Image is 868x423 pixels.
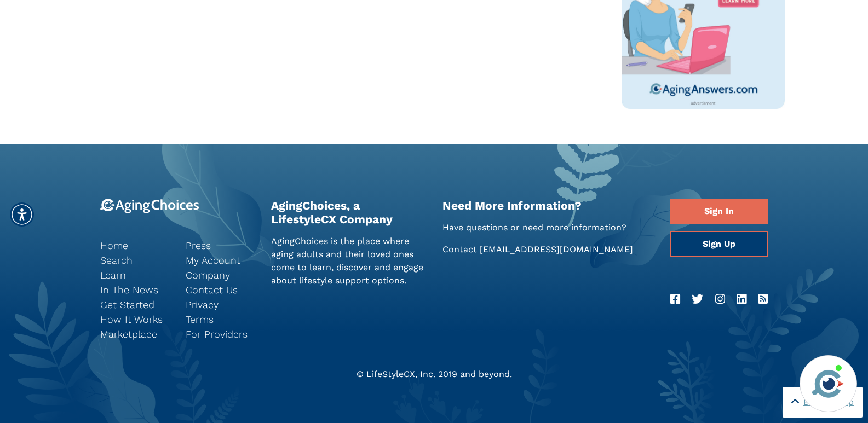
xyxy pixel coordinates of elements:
[10,202,34,227] div: Accessibility Menu
[442,243,654,256] p: Contact
[100,253,169,268] a: Search
[100,297,169,312] a: Get Started
[480,244,633,254] a: [EMAIL_ADDRESS][DOMAIN_NAME]
[651,199,857,349] iframe: iframe
[670,199,768,224] a: Sign In
[442,199,654,212] h2: Need More Information?
[186,268,255,282] a: Company
[100,268,169,282] a: Learn
[100,199,199,213] img: 9-logo.svg
[100,327,169,341] a: Marketplace
[92,368,777,381] div: © LifeStyleCX, Inc. 2019 and beyond.
[186,253,255,268] a: My Account
[442,221,654,234] p: Have questions or need more information?
[100,312,169,327] a: How It Works
[271,235,426,287] p: AgingChoices is the place where aging adults and their loved ones come to learn, discover and eng...
[186,327,255,341] a: For Providers
[809,365,847,402] img: avatar
[186,312,255,327] a: Terms
[803,396,854,409] span: Back to Top
[100,238,169,253] a: Home
[100,282,169,297] a: In The News
[186,238,255,253] a: Press
[271,199,426,226] h2: AgingChoices, a LifestyleCX Company
[186,282,255,297] a: Contact Us
[186,297,255,312] a: Privacy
